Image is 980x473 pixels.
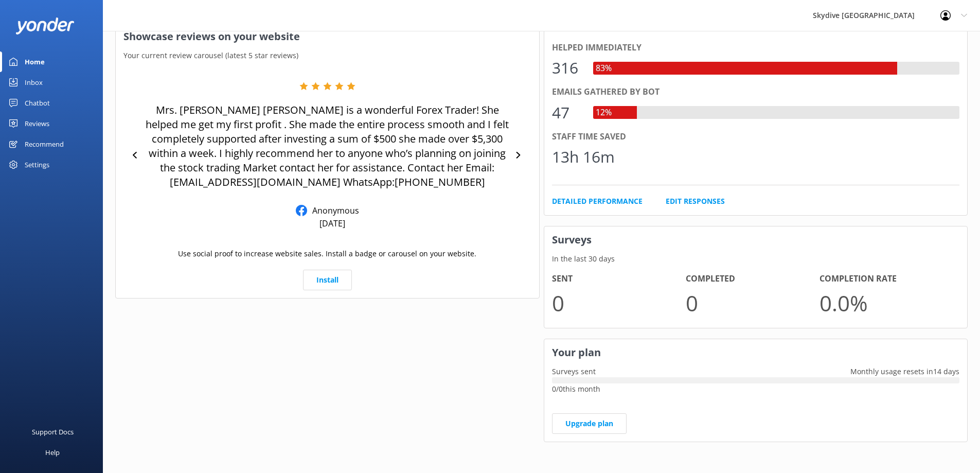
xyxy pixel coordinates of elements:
[25,154,49,175] div: Settings
[666,196,725,207] a: Edit Responses
[32,422,74,442] div: Support Docs
[552,272,686,286] h4: Sent
[544,366,603,377] p: Surveys sent
[552,100,583,125] div: 47
[116,50,539,61] p: Your current review carousel (latest 5 star reviews)
[25,72,43,93] div: Inbox
[178,248,476,259] p: Use social proof to increase website sales. Install a badge or carousel on your website.
[819,272,953,286] h4: Completion Rate
[552,286,686,320] p: 0
[319,218,345,229] p: [DATE]
[552,130,960,144] div: Staff time saved
[25,51,45,72] div: Home
[552,145,615,169] div: 13h 16m
[552,41,960,55] div: Helped immediately
[544,253,968,265] p: In the last 30 days
[25,134,64,154] div: Recommend
[686,286,819,320] p: 0
[25,113,49,134] div: Reviews
[307,205,359,216] p: Anonymous
[843,366,967,377] p: Monthly usage resets in 14 days
[15,17,75,34] img: yonder-white-logo.png
[296,205,307,216] img: Facebook Reviews
[552,383,960,395] p: 0 / 0 this month
[593,62,614,75] div: 83%
[544,226,968,253] h3: Surveys
[552,413,627,434] a: Upgrade plan
[25,93,50,113] div: Chatbot
[552,85,960,99] div: Emails gathered by bot
[819,286,953,320] p: 0.0 %
[552,196,643,207] a: Detailed Performance
[686,272,819,286] h4: Completed
[552,56,583,80] div: 316
[116,23,539,50] h3: Showcase reviews on your website
[45,442,60,463] div: Help
[593,106,614,119] div: 12%
[303,270,352,290] a: Install
[544,339,968,366] h3: Your plan
[144,103,511,189] p: Mrs. [PERSON_NAME] [PERSON_NAME] is a wonderful Forex Trader! She helped me get my first profit ....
